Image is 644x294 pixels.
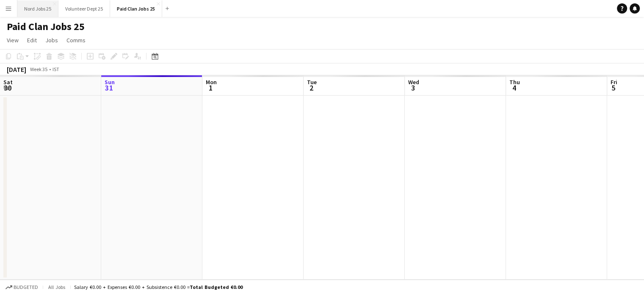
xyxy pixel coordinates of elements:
span: Thu [509,78,520,86]
button: Volunteer Dept 25 [58,0,110,17]
span: Sun [105,78,115,86]
div: [DATE] [7,65,26,74]
a: Comms [63,35,89,46]
a: Edit [24,35,40,46]
div: Salary €0.00 + Expenses €0.00 + Subsistence €0.00 = [74,284,243,290]
button: Budgeted [4,283,39,292]
span: Total Budgeted €0.00 [190,284,243,290]
h1: Paid Clan Jobs 25 [7,20,85,33]
button: Paid Clan Jobs 25 [110,0,162,17]
span: View [7,36,19,44]
a: View [3,35,22,46]
span: Wed [408,78,419,86]
button: Nord Jobs 25 [17,0,58,17]
a: Jobs [42,35,61,46]
span: Comms [66,36,86,44]
span: 1 [205,83,217,93]
span: Mon [206,78,217,86]
span: Budgeted [14,284,38,290]
div: IST [53,66,59,72]
span: Edit [27,36,37,44]
span: 5 [609,83,617,93]
span: Sat [3,78,13,86]
span: 4 [508,83,520,93]
span: 30 [2,83,13,93]
span: 2 [306,83,317,93]
span: 3 [407,83,419,93]
span: All jobs [47,284,67,290]
span: Jobs [45,36,58,44]
span: Tue [307,78,317,86]
span: 31 [103,83,115,93]
span: Week 35 [28,66,49,72]
span: Fri [611,78,617,86]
